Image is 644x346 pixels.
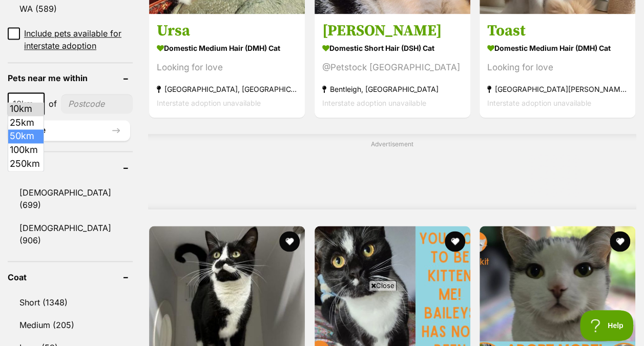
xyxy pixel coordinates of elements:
[157,41,297,55] strong: Domestic Medium Hair (DMH) Cat
[157,99,261,107] span: Interstate adoption unavailable
[8,162,133,171] header: Gender
[61,94,133,113] input: postcode
[8,291,133,313] a: Short (1348)
[487,21,628,41] h3: Toast
[322,61,463,74] div: @Petstock [GEOGRAPHIC_DATA]
[610,231,630,252] button: favourite
[8,143,44,157] li: 100km
[157,21,297,41] h3: Ursa
[8,272,133,281] header: Coat
[157,61,297,74] div: Looking for love
[444,231,465,252] button: favourite
[149,13,305,118] a: Ursa Domestic Medium Hair (DMH) Cat Looking for love [GEOGRAPHIC_DATA], [GEOGRAPHIC_DATA] Interst...
[8,27,133,52] a: Include pets available for interstate adoption
[369,280,397,291] span: Close
[279,231,300,252] button: favourite
[322,82,463,96] strong: Bentleigh, [GEOGRAPHIC_DATA]
[157,82,297,96] strong: [GEOGRAPHIC_DATA], [GEOGRAPHIC_DATA]
[580,310,634,341] iframe: Help Scout Beacon - Open
[8,73,133,83] header: Pets near me within
[8,102,44,116] li: 10km
[8,129,44,143] li: 50km
[487,61,628,74] div: Looking for love
[136,295,509,341] iframe: Advertisement
[322,21,463,41] h3: [PERSON_NAME]
[487,82,628,96] strong: [GEOGRAPHIC_DATA][PERSON_NAME][GEOGRAPHIC_DATA]
[322,41,463,55] strong: Domestic Short Hair (DSH) Cat
[487,41,628,55] strong: Domestic Medium Hair (DMH) Cat
[322,99,426,107] span: Interstate adoption unavailable
[8,314,133,335] a: Medium (205)
[8,217,133,251] a: [DEMOGRAPHIC_DATA] (906)
[8,92,45,115] span: 10km
[8,182,133,216] a: [DEMOGRAPHIC_DATA] (699)
[487,99,591,107] span: Interstate adoption unavailable
[206,153,579,199] iframe: Advertisement
[315,13,470,118] a: [PERSON_NAME] Domestic Short Hair (DSH) Cat @Petstock [GEOGRAPHIC_DATA] Bentleigh, [GEOGRAPHIC_DA...
[8,157,44,171] li: 250km
[480,13,635,118] a: Toast Domestic Medium Hair (DMH) Cat Looking for love [GEOGRAPHIC_DATA][PERSON_NAME][GEOGRAPHIC_D...
[24,27,133,52] span: Include pets available for interstate adoption
[9,97,44,111] span: 10km
[148,134,636,209] div: Advertisement
[8,120,130,141] button: Update
[49,98,57,110] span: of
[8,116,44,130] li: 25km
